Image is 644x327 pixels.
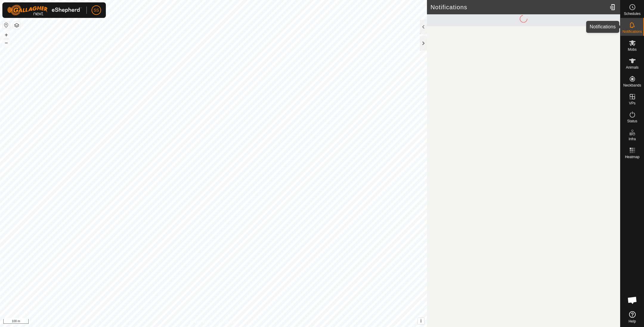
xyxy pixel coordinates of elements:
span: Neckbands [623,84,641,87]
button: + [3,31,10,38]
span: VPs [629,101,635,105]
button: i [418,318,424,324]
button: Reset Map [3,21,10,29]
span: Infra [628,137,636,141]
a: Privacy Policy [190,319,212,325]
a: Contact Us [219,319,237,325]
button: – [3,39,10,46]
span: Help [628,320,636,323]
span: i [420,318,422,323]
a: Help [620,309,644,326]
span: SS [94,7,99,13]
span: Mobs [628,48,637,51]
span: Schedules [624,12,640,16]
span: Animals [626,66,639,69]
img: Gallagher Logo [7,5,82,16]
div: Open chat [623,291,641,309]
span: Status [627,119,637,123]
span: Notifications [623,30,642,33]
span: Heatmap [625,155,640,159]
button: Map Layers [13,22,20,29]
h2: Notifications [431,4,607,11]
